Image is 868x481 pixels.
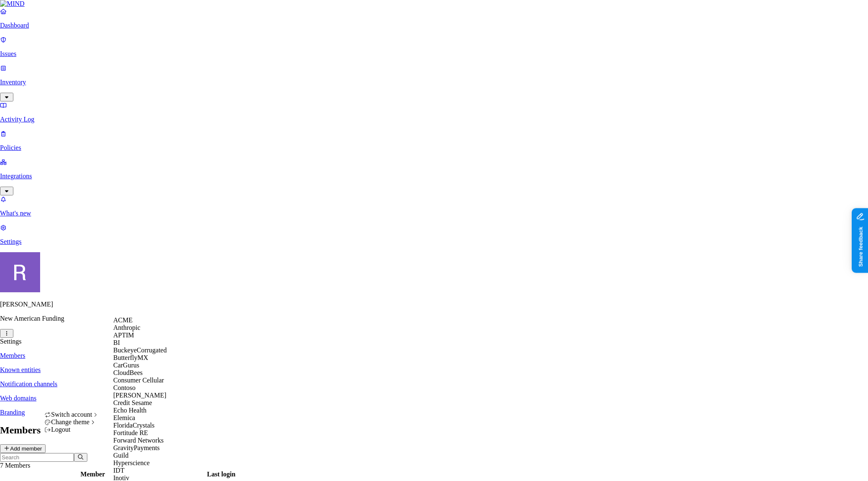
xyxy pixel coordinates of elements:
span: BI [113,339,120,346]
span: Anthropic [113,324,140,331]
span: IDT [113,467,125,474]
span: ButterflyMX [113,354,148,361]
span: CloudBees [113,369,143,376]
span: Forward Networks [113,437,163,444]
span: Switch account [51,411,92,418]
span: Elemica [113,414,135,421]
span: Contoso [113,384,135,391]
span: FloridaCrystals [113,422,155,429]
span: APTIM [113,332,134,339]
div: Logout [44,426,99,433]
span: GravityPayments [113,444,160,451]
span: ACME [113,316,132,324]
span: Echo Health [113,407,147,414]
span: Hyperscience [113,459,150,466]
span: Guild [113,452,128,459]
span: CarGurus [113,362,139,369]
span: Change theme [51,418,89,425]
span: BuckeyeCorrugated [113,347,167,354]
span: Credit Sesame [113,399,152,406]
span: Consumer Cellular [113,377,164,384]
span: [PERSON_NAME] [113,392,166,399]
span: Fortitude RE [113,429,148,436]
